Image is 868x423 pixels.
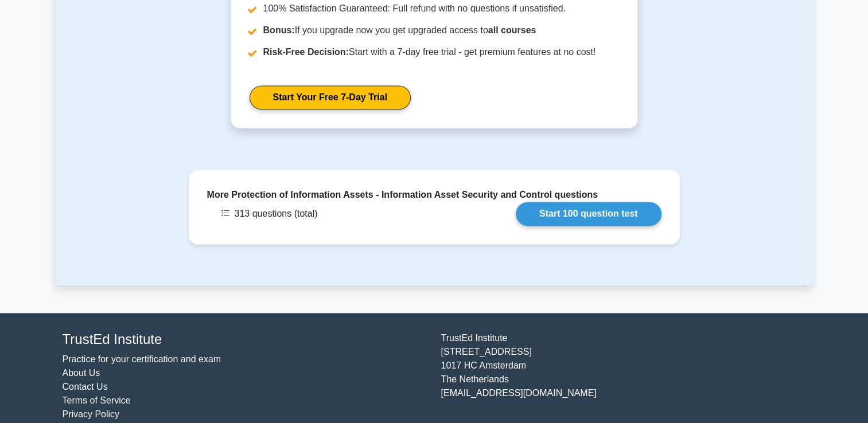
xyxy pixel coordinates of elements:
[434,331,813,421] div: TrustEd Institute [STREET_ADDRESS] 1017 HC Amsterdam The Netherlands [EMAIL_ADDRESS][DOMAIN_NAME]
[63,409,120,419] a: Privacy Policy
[63,331,427,348] h4: TrustEd Institute
[250,85,411,109] a: Start Your Free 7-Day Trial
[63,382,108,391] a: Contact Us
[63,368,100,378] a: About Us
[63,354,221,364] a: Practice for your certification and exam
[63,395,131,405] a: Terms of Service
[516,202,661,226] a: Start 100 question test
